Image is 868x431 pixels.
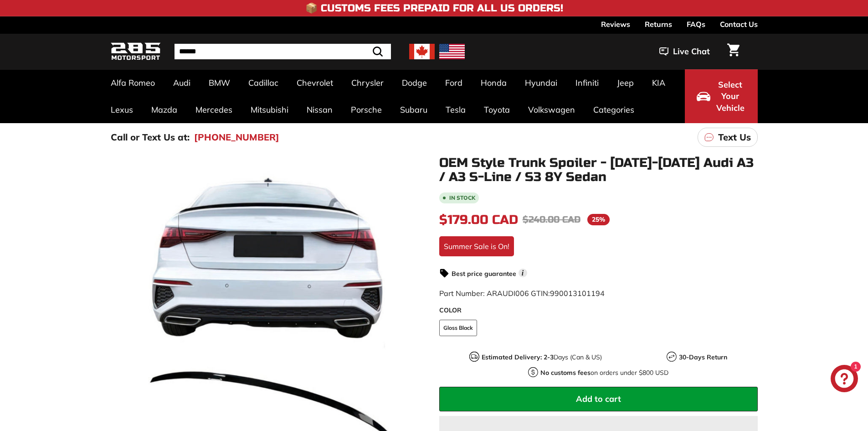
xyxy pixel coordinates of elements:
span: 25% [587,214,610,225]
a: Dodge [393,69,436,96]
span: Select Your Vehicle [715,79,746,114]
a: [PHONE_NUMBER] [194,130,279,144]
a: Infiniti [566,69,608,96]
h1: OEM Style Trunk Spoiler - [DATE]-[DATE] Audi A3 / A3 S-Line / S3 8Y Sedan [439,156,758,184]
button: Live Chat [647,40,722,63]
strong: 30-Days Return [679,353,727,361]
span: $240.00 CAD [523,214,580,225]
a: Cadillac [239,69,288,96]
a: Contact Us [720,16,758,32]
button: Select Your Vehicle [685,69,758,123]
a: Nissan [298,96,342,123]
a: Audi [164,69,200,96]
a: Mitsubishi [241,96,298,123]
span: 990013101194 [550,289,605,298]
span: i [519,269,527,277]
img: Logo_285_Motorsport_areodynamics_components [111,41,161,62]
a: Lexus [102,96,142,123]
a: Hyundai [516,69,566,96]
a: Porsche [342,96,391,123]
a: Returns [645,16,672,32]
a: Chevrolet [288,69,342,96]
a: Chrysler [342,69,393,96]
span: Part Number: ARAUDI006 GTIN: [439,289,605,298]
a: KIA [643,69,674,96]
inbox-online-store-chat: Shopify online store chat [828,365,861,395]
b: In stock [449,195,475,201]
a: Honda [472,69,516,96]
strong: Best price guarantee [452,270,516,278]
a: Jeep [608,69,643,96]
span: Live Chat [673,46,710,57]
a: Categories [584,96,643,123]
label: COLOR [439,306,758,315]
a: Text Us [698,128,758,147]
p: Call or Text Us at: [111,130,190,144]
p: Text Us [718,130,751,144]
a: Mercedes [186,96,241,123]
p: Days (Can & US) [482,353,602,362]
a: BMW [200,69,239,96]
a: Subaru [391,96,437,123]
span: Add to cart [576,394,621,404]
p: on orders under $800 USD [540,368,668,378]
h4: 📦 Customs Fees Prepaid for All US Orders! [305,3,563,14]
a: Mazda [142,96,186,123]
span: $179.00 CAD [439,212,518,228]
input: Search [175,44,391,59]
a: FAQs [687,16,705,32]
a: Toyota [475,96,519,123]
a: Reviews [601,16,630,32]
a: Volkswagen [519,96,584,123]
a: Tesla [437,96,475,123]
strong: Estimated Delivery: 2-3 [482,353,554,361]
strong: No customs fees [540,369,591,377]
button: Add to cart [439,387,758,411]
div: Summer Sale is On! [439,236,514,256]
a: Ford [436,69,472,96]
a: Alfa Romeo [102,69,164,96]
a: Cart [722,36,745,67]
